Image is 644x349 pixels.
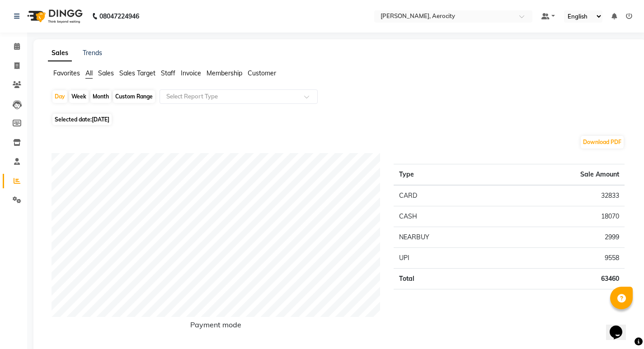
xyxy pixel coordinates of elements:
span: Sales [98,69,114,77]
button: Download PDF [581,136,624,149]
div: Week [69,90,89,103]
td: 9558 [498,248,625,269]
img: logo [23,4,85,29]
span: Sales Target [119,69,155,77]
span: Membership [207,69,242,77]
span: All [85,69,93,77]
td: 2999 [498,227,625,248]
span: [DATE] [92,116,109,123]
td: 32833 [498,185,625,206]
span: Selected date: [52,114,112,125]
div: Day [52,90,67,103]
div: Month [90,90,111,103]
h6: Payment mode [52,321,380,333]
th: Sale Amount [498,164,625,186]
b: 08047224946 [99,4,139,29]
td: CASH [394,206,498,227]
a: Trends [83,49,102,57]
td: UPI [394,248,498,269]
th: Type [394,164,498,186]
td: 18070 [498,206,625,227]
td: 63460 [498,269,625,289]
a: Sales [48,45,72,61]
td: Total [394,269,498,289]
iframe: chat widget [606,313,635,340]
td: CARD [394,185,498,206]
span: Staff [161,69,175,77]
span: Invoice [181,69,201,77]
span: Favorites [53,69,80,77]
div: Custom Range [113,90,155,103]
span: Customer [248,69,276,77]
td: NEARBUY [394,227,498,248]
